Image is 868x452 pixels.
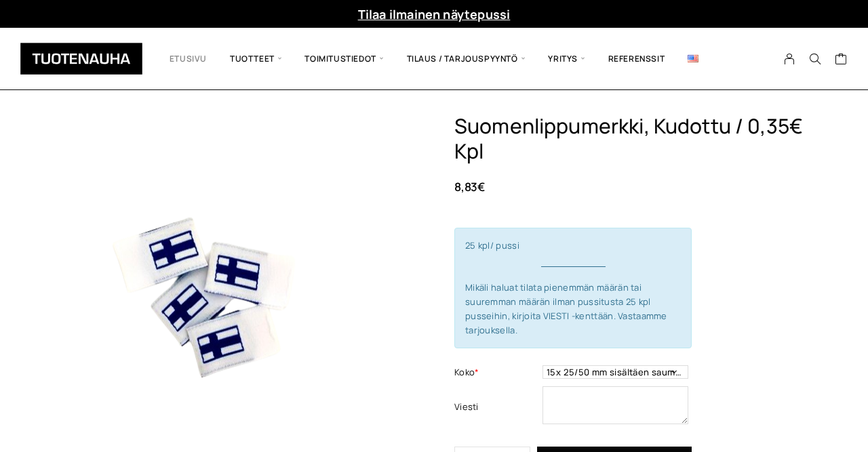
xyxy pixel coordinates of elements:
[358,6,511,22] a: Tilaa ilmainen näytepussi
[158,38,218,79] a: Etusivu
[597,38,677,79] a: Referenssit
[454,179,485,194] bdi: 8,83
[395,38,537,79] span: Tilaus / Tarjouspyyntö
[454,400,539,414] label: Viesti
[465,239,681,336] span: 25 kpl/ pussi Mikäli haluat tilata pienemmän määrän tai suuremman määrän ilman pussitusta 25 kpl ...
[454,114,831,164] h1: Suomenlippumerkki, Kudottu / 0,35€ Kpl
[776,53,803,65] a: My Account
[454,365,539,379] label: Koko
[688,55,698,62] img: English
[293,38,395,79] span: Toimitustiedot
[218,38,293,79] span: Tuotteet
[20,43,142,75] img: Tuotenauha Oy
[477,179,485,194] span: €
[802,53,828,65] button: Search
[835,52,848,68] a: Cart
[536,38,596,79] span: Yritys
